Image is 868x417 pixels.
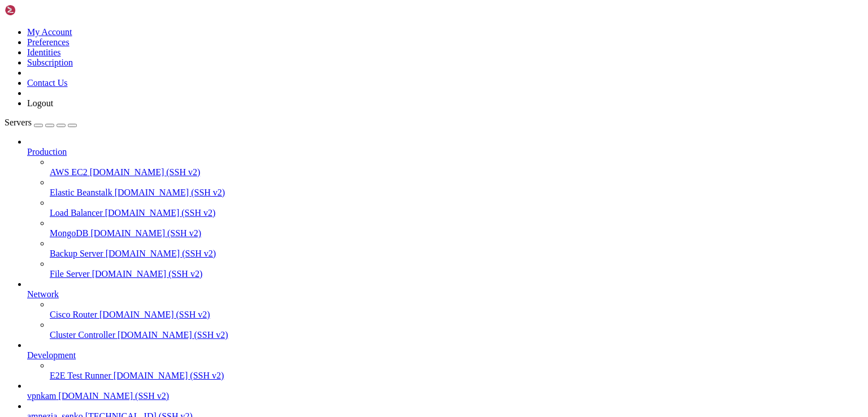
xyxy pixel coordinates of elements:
span: Elastic Beanstalk [50,188,112,197]
li: File Server [DOMAIN_NAME] (SSH v2) [50,259,863,279]
span: Servers [5,118,32,127]
li: Load Balancer [DOMAIN_NAME] (SSH v2) [50,198,863,218]
a: File Server [DOMAIN_NAME] (SSH v2) [50,269,863,279]
span: Cluster Controller [50,330,115,340]
span: [DOMAIN_NAME] (SSH v2) [90,228,201,238]
span: Cisco Router [50,310,97,319]
span: [DOMAIN_NAME] (SSH v2) [105,208,216,218]
span: Development [27,350,76,360]
span: MongoDB [50,228,88,238]
li: Backup Server [DOMAIN_NAME] (SSH v2) [50,238,863,259]
span: [DOMAIN_NAME] (SSH v2) [114,371,224,380]
span: AWS EC2 [50,167,88,177]
a: Cluster Controller [DOMAIN_NAME] (SSH v2) [50,330,863,340]
a: vpnkam [DOMAIN_NAME] (SSH v2) [27,391,863,401]
span: File Server [50,269,90,279]
span: Load Balancer [50,208,103,218]
span: Network [27,289,59,299]
li: Network [27,279,863,340]
li: E2E Test Runner [DOMAIN_NAME] (SSH v2) [50,360,863,381]
li: MongoDB [DOMAIN_NAME] (SSH v2) [50,218,863,238]
span: [DOMAIN_NAME] (SSH v2) [106,249,216,258]
li: Production [27,137,863,279]
a: Contact Us [27,78,68,88]
a: Preferences [27,37,70,47]
span: Backup Server [50,249,103,258]
span: [DOMAIN_NAME] (SSH v2) [118,330,228,340]
a: Production [27,147,863,157]
li: Cluster Controller [DOMAIN_NAME] (SSH v2) [50,320,863,340]
li: Elastic Beanstalk [DOMAIN_NAME] (SSH v2) [50,177,863,198]
a: Development [27,350,863,360]
a: Elastic Beanstalk [DOMAIN_NAME] (SSH v2) [50,188,863,198]
a: Cisco Router [DOMAIN_NAME] (SSH v2) [50,310,863,320]
a: My Account [27,27,72,37]
a: AWS EC2 [DOMAIN_NAME] (SSH v2) [50,167,863,177]
a: Identities [27,47,61,57]
a: Subscription [27,58,73,67]
a: Network [27,289,863,299]
li: AWS EC2 [DOMAIN_NAME] (SSH v2) [50,157,863,177]
span: [DOMAIN_NAME] (SSH v2) [92,269,203,279]
li: vpnkam [DOMAIN_NAME] (SSH v2) [27,381,863,401]
a: MongoDB [DOMAIN_NAME] (SSH v2) [50,228,863,238]
span: Production [27,147,67,157]
a: Backup Server [DOMAIN_NAME] (SSH v2) [50,249,863,259]
a: Load Balancer [DOMAIN_NAME] (SSH v2) [50,208,863,218]
span: vpnkam [27,391,57,401]
span: E2E Test Runner [50,371,111,380]
li: Development [27,340,863,381]
a: Servers [5,118,77,127]
a: Logout [27,98,53,108]
span: [DOMAIN_NAME] (SSH v2) [90,167,201,177]
a: E2E Test Runner [DOMAIN_NAME] (SSH v2) [50,371,863,381]
span: [DOMAIN_NAME] (SSH v2) [115,188,225,197]
li: Cisco Router [DOMAIN_NAME] (SSH v2) [50,299,863,320]
span: [DOMAIN_NAME] (SSH v2) [59,391,170,401]
img: Shellngn [5,5,70,16]
span: [DOMAIN_NAME] (SSH v2) [99,310,210,319]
